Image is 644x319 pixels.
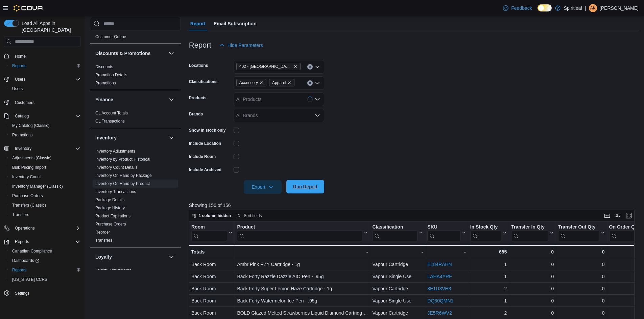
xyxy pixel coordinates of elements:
[427,224,460,231] div: SKU
[95,34,126,39] span: Customer Queue
[237,224,368,241] button: Product
[237,297,368,305] div: Back Forty Watermelon Ice Pen - .95g
[95,214,130,218] a: Product Expirations
[1,51,83,61] button: Home
[558,297,604,305] div: 0
[95,268,132,273] a: Loyalty Adjustments
[95,221,126,227] span: Purchase Orders
[95,213,130,219] span: Product Expirations
[427,310,452,316] a: JE5R6WV2
[95,64,113,70] span: Discounts
[12,238,32,246] button: Reports
[9,154,54,162] a: Adjustments (Classic)
[538,11,538,12] span: Dark Mode
[95,50,150,57] h3: Discounts & Promotions
[1,237,83,246] button: Reports
[95,165,138,170] span: Inventory Count Details
[95,173,152,178] a: Inventory On Hand by Package
[9,192,46,200] a: Purchase Orders
[95,254,166,260] button: Loyalty
[470,260,507,268] div: 1
[9,131,35,139] a: Promotions
[95,149,135,154] a: Inventory Adjustments
[189,202,639,209] p: Showing 156 of 156
[95,238,112,243] a: Transfers
[9,211,80,219] span: Transfers
[558,285,604,293] div: 0
[167,134,175,142] button: Inventory
[269,79,294,86] span: Apparel
[95,72,127,78] span: Promotion Details
[95,118,125,124] span: GL Transactions
[9,247,80,255] span: Canadian Compliance
[511,224,554,241] button: Transfer In Qty
[191,309,233,317] div: Back Room
[625,212,633,220] button: Enter fullscreen
[189,95,207,101] label: Products
[189,154,216,159] label: Include Room
[9,182,66,190] a: Inventory Manager (Classic)
[590,4,596,12] span: AK
[244,180,282,194] button: Export
[12,75,28,83] button: Users
[95,50,166,57] button: Discounts & Promotions
[7,84,83,94] button: Users
[293,64,297,69] button: Remove 402 - Polo Park (Winnipeg) from selection in this group
[7,130,83,140] button: Promotions
[217,38,266,52] button: Hide Parameters
[199,213,231,218] span: 1 column hidden
[307,64,313,70] button: Clear input
[372,309,423,317] div: Vapour Cartridge
[7,201,83,210] button: Transfers (Classic)
[511,260,554,268] div: 0
[95,181,150,186] span: Inventory On Hand by Product
[189,111,203,117] label: Brands
[609,224,643,231] div: On Order Qty
[95,110,128,116] span: GL Account Totals
[427,224,460,241] div: SKU URL
[191,260,233,268] div: Back Room
[9,163,80,171] span: Bulk Pricing Import
[1,98,83,107] button: Customers
[239,63,292,70] span: 402 - [GEOGRAPHIC_DATA] ([GEOGRAPHIC_DATA])
[372,260,423,268] div: Vapour Cartridge
[15,239,29,244] span: Reports
[12,86,23,91] span: Users
[307,80,313,86] button: Clear input
[12,238,80,246] span: Reports
[7,61,83,71] button: Reports
[95,81,116,85] a: Promotions
[427,248,466,256] div: -
[470,285,507,293] div: 2
[15,100,34,105] span: Customers
[7,153,83,163] button: Adjustments (Classic)
[500,1,534,15] a: Feedback
[95,230,110,235] span: Reorder
[167,253,175,261] button: Loyalty
[9,122,80,130] span: My Catalog (Classic)
[15,77,25,82] span: Users
[7,256,83,265] a: Dashboards
[12,52,28,60] a: Home
[95,197,125,203] span: Package Details
[9,182,80,190] span: Inventory Manager (Classic)
[7,182,83,191] button: Inventory Manager (Classic)
[14,5,44,11] img: Cova
[7,210,83,219] button: Transfers
[9,85,80,93] span: Users
[214,17,257,30] span: Email Subscription
[95,268,132,273] span: Loyalty Adjustments
[12,112,80,120] span: Catalog
[95,222,126,227] a: Purchase Orders
[189,141,221,146] label: Include Location
[511,224,548,231] div: Transfer In Qty
[1,111,83,121] button: Catalog
[7,246,83,256] button: Canadian Compliance
[228,42,263,49] span: Hide Parameters
[12,132,33,138] span: Promotions
[511,309,554,317] div: 0
[90,147,181,247] div: Inventory
[427,224,466,241] button: SKU
[12,165,46,170] span: Bulk Pricing Import
[12,98,80,107] span: Customers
